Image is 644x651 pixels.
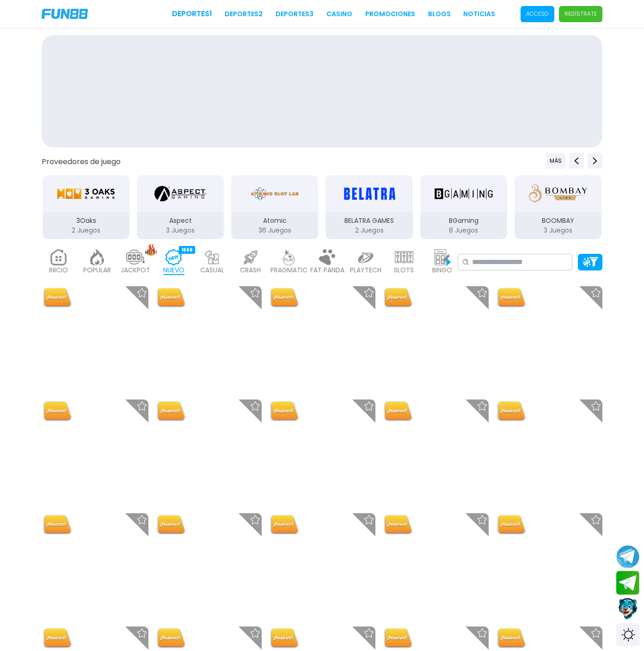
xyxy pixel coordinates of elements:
img: New [156,627,186,649]
p: 3 Juegos [515,226,601,235]
img: fat_panda_light.webp [318,249,337,265]
img: New [270,287,300,308]
img: New [156,287,186,308]
img: New [270,400,300,422]
p: JACKPOT [121,265,150,275]
button: Previous providers [546,153,565,169]
img: BGaming [435,181,493,207]
img: BELATRA GAMES [340,181,398,207]
a: Promociones [365,9,415,19]
button: Aspect [133,174,227,240]
button: BELATRA GAMES [322,174,416,240]
img: hot [145,244,157,256]
button: Join telegram [616,571,639,595]
p: POPULAR [83,265,111,275]
div: Switch theme [616,623,639,646]
img: New [383,400,413,422]
p: 8 Juegos [420,226,507,235]
img: Aspect [154,181,206,207]
button: BOOMBAY [511,174,605,240]
img: Company Logo [42,9,88,19]
p: SLOTS [394,265,414,275]
p: Aspect [137,216,224,226]
p: Atomic [231,216,318,226]
img: New [270,514,300,535]
a: BLOGS [428,9,451,19]
img: New [497,287,527,308]
img: New [156,514,186,535]
img: popular_light.webp [88,249,106,265]
p: BOOMBAY [515,216,601,226]
img: bingo_light.webp [433,249,452,265]
p: CASUAL [200,265,224,275]
a: Deportes3 [276,9,313,19]
img: home_light.webp [49,249,68,265]
p: 2 Juegos [325,226,412,235]
img: New [43,514,73,535]
img: New [383,514,413,535]
button: Contact customer service [616,597,639,621]
p: 3Oaks [43,216,129,226]
a: NOTICIAS [463,9,495,19]
p: Acceso [526,10,549,18]
p: FAT PANDA [310,265,344,275]
img: new_active.webp [165,249,183,265]
img: playtech_light.webp [356,249,375,265]
img: jackpot_light.webp [126,249,145,265]
img: New [497,627,527,649]
p: 3 Juegos [137,226,224,235]
a: Deportes2 [225,9,263,19]
img: New [43,287,73,308]
img: slots_light.webp [395,249,413,265]
img: BOOMBAY [529,181,587,207]
p: BELATRA GAMES [325,216,412,226]
p: PRAGMATIC [270,265,307,275]
button: Atomic [227,174,322,240]
p: 2 Juegos [43,226,129,235]
img: Platform Filter [582,257,598,267]
a: CASINO [326,9,352,19]
img: pragmatic_light.webp [280,249,298,265]
img: New [270,627,300,649]
p: Regístrate [564,10,597,18]
a: Deportes1 [172,8,212,19]
p: 36 Juegos [231,226,318,235]
button: BGaming [417,174,511,240]
img: New [383,287,413,308]
button: Previous providers [569,153,584,169]
p: PLAYTECH [350,265,381,275]
img: New [497,514,527,535]
button: Next providers [588,153,602,169]
button: 3Oaks [39,174,133,240]
p: BGaming [420,216,507,226]
p: BINGO [432,265,452,275]
p: NUEVO [163,265,184,275]
img: New [43,627,73,649]
button: Proveedores de juego [42,157,121,166]
p: CRASH [240,265,261,275]
img: casual_light.webp [203,249,221,265]
img: Atomic [249,181,301,207]
button: Join telegram channel [616,545,639,569]
div: 1666 [179,246,195,254]
p: INICIO [49,265,68,275]
img: New [156,400,186,422]
img: New [43,400,73,422]
img: crash_light.webp [241,249,260,265]
img: 3Oaks [57,181,115,207]
img: New [497,400,527,422]
img: New [383,627,413,649]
